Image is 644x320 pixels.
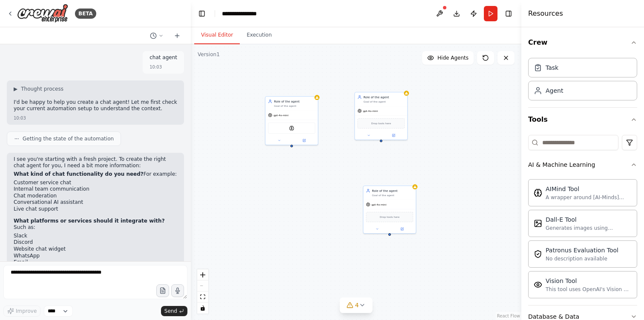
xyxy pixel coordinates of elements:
span: Send [164,308,177,314]
button: Tools [528,108,637,131]
div: Role of the agent [372,189,413,193]
div: AI & Machine Learning [528,176,637,305]
div: Goal of the agent [363,100,405,103]
span: Drop tools here [380,215,400,219]
div: Goal of the agent [274,104,315,108]
a: React Flow attribution [497,314,520,318]
li: Live chat support [14,206,177,213]
button: Crew [528,31,637,54]
button: Switch to previous chat [147,31,167,41]
div: This tool uses OpenAI's Vision API to describe the contents of an image. [546,286,632,293]
div: No description available [546,255,618,262]
strong: What platforms or services should it integrate with? [14,218,165,224]
li: Slack [14,233,177,240]
div: Role of the agentGoal of the agentgpt-4o-miniDrop tools here [363,186,416,234]
li: Email [14,259,177,266]
p: chat agent [149,54,177,61]
li: Discord [14,239,177,246]
li: Customer service chat [14,180,177,186]
img: AIMindTool [289,126,294,131]
div: AI & Machine Learning [528,160,595,169]
div: Generates images using OpenAI's Dall-E model. [546,225,632,231]
div: React Flow controls [197,269,208,314]
div: Role of the agent [363,95,405,99]
h4: Resources [528,9,563,19]
p: I'd be happy to help you create a chat agent! Let me first check your current automation setup to... [14,99,177,112]
button: Upload files [156,284,169,297]
div: A wrapper around [AI-Minds]([URL][DOMAIN_NAME]). Useful for when you need answers to questions fr... [546,194,632,201]
button: Hide Agents [422,51,474,65]
span: Improve [16,308,37,314]
div: 10:03 [149,64,162,70]
img: PatronusEvalTool [534,250,542,258]
p: I see you're starting with a fresh project. To create the right chat agent for you, I need a bit ... [14,156,177,169]
span: Getting the state of the automation [23,135,114,142]
button: toggle interactivity [197,303,208,314]
div: Role of the agent [274,99,315,103]
button: Improve [3,306,40,317]
div: Agent [546,86,563,95]
span: gpt-4o-mini [273,114,288,117]
div: Role of the agentGoal of the agentgpt-4o-miniAIMindTool [265,96,318,145]
button: zoom in [197,269,208,280]
span: Hide Agents [437,54,469,61]
p: For example: [14,171,177,178]
li: Internal team communication [14,186,177,193]
div: 10:03 [14,115,26,121]
button: Send [161,306,187,316]
div: BETA [75,9,96,19]
nav: breadcrumb [222,9,257,18]
div: Version 1 [198,51,220,58]
li: Chat moderation [14,193,177,200]
li: Conversational AI assistant [14,199,177,206]
button: Open in side panel [292,138,316,143]
div: Task [546,63,558,72]
div: Dall-E Tool [546,215,632,224]
div: AIMind Tool [546,185,632,193]
div: Vision Tool [546,277,632,285]
button: Open in side panel [382,133,406,138]
button: Open in side panel [390,226,414,231]
button: AI & Machine Learning [528,154,637,176]
strong: What kind of chat functionality do you need? [14,171,144,177]
button: Hide right sidebar [503,8,515,20]
span: ▶ [14,86,17,92]
button: fit view [197,291,208,303]
div: Role of the agentGoal of the agentgpt-4o-miniDrop tools here [354,92,408,140]
button: 4 [340,297,373,313]
div: Crew [528,54,637,107]
span: 4 [355,301,359,309]
img: VisionTool [534,280,542,289]
p: Such as: [14,218,177,231]
button: ▶Thought process [14,86,63,92]
li: Website chat widget [14,246,177,253]
img: DallETool [534,219,542,228]
span: gpt-4o-mini [371,203,386,206]
li: WhatsApp [14,253,177,260]
img: Logo [17,4,68,23]
span: gpt-4o-mini [363,109,378,113]
div: Goal of the agent [372,194,413,197]
div: Patronus Evaluation Tool [546,246,618,254]
button: Hide left sidebar [196,8,208,20]
button: Click to speak your automation idea [171,284,184,297]
button: Start a new chat [170,31,184,41]
span: Thought process [21,86,63,92]
button: Execution [240,26,279,44]
span: Drop tools here [371,121,391,126]
textarea: To enrich screen reader interactions, please activate Accessibility in Grammarly extension settings [3,265,187,299]
img: AIMindTool [534,189,542,197]
button: Visual Editor [194,26,240,44]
